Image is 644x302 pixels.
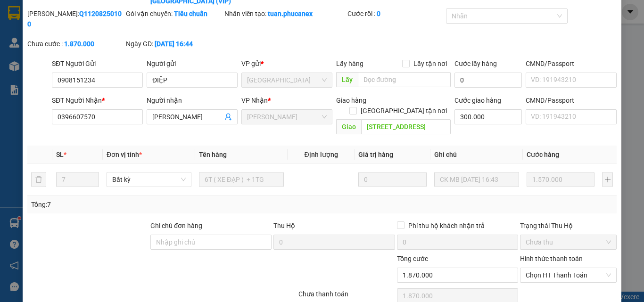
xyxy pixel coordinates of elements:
b: tuan.phucanex [268,10,313,17]
div: Người nhận [147,95,238,106]
span: Cước hàng [527,151,559,158]
span: Đơn vị tính [107,151,142,158]
div: [PERSON_NAME]: [27,8,124,29]
div: Cước rồi : [347,8,444,19]
div: Chưa cước : [27,39,124,49]
b: [DATE] 16:44 [155,40,193,48]
span: Thu Hộ [273,222,295,229]
button: delete [31,172,46,187]
input: Ghi Chú [434,172,519,187]
b: 1.870.000 [64,40,94,48]
span: Chưa thu [526,235,611,249]
input: Ghi chú đơn hàng [150,235,272,250]
th: Ghi chú [430,146,523,164]
label: Ghi chú đơn hàng [150,222,202,229]
div: VP gửi [241,58,332,69]
input: 0 [358,172,426,187]
input: VD: Bàn, Ghế [199,172,284,187]
div: Tổng: 7 [31,199,249,210]
span: Lấy [336,72,358,87]
span: Giá trị hàng [358,151,393,158]
input: Cước lấy hàng [454,73,522,88]
label: Cước giao hàng [454,97,501,104]
input: 0 [527,172,594,187]
div: Trạng thái Thu Hộ [520,220,617,231]
span: Lấy tận nơi [410,58,451,69]
span: Chọn HT Thanh Toán [526,268,611,282]
div: Gói vận chuyển: [126,8,223,19]
input: Dọc đường [361,119,451,134]
span: SL [56,151,64,158]
span: Giao [336,119,361,134]
span: Bất kỳ [112,172,186,187]
label: Cước lấy hàng [454,60,497,67]
b: 0 [377,10,380,17]
span: ĐL Quận 1 [247,73,327,87]
span: Định lượng [304,151,338,158]
div: Nhân viên tạo: [224,8,346,19]
div: CMND/Passport [526,58,617,69]
input: Dọc đường [358,72,451,87]
input: Cước giao hàng [454,109,522,124]
span: Tên hàng [199,151,227,158]
span: VP Nhận [241,97,268,104]
span: ĐL DUY [247,110,327,124]
div: CMND/Passport [526,95,617,106]
div: SĐT Người Gửi [52,58,143,69]
span: Tổng cước [397,255,428,262]
button: plus [602,172,613,187]
div: Ngày GD: [126,39,223,49]
span: Phí thu hộ khách nhận trả [405,220,488,231]
span: user-add [224,113,232,121]
label: Hình thức thanh toán [520,255,583,262]
div: Người gửi [147,58,238,69]
span: Lấy hàng [336,60,363,67]
b: Tiêu chuẩn [174,10,207,17]
span: Giao hàng [336,97,366,104]
span: [GEOGRAPHIC_DATA] tận nơi [357,106,451,116]
div: SĐT Người Nhận [52,95,143,106]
